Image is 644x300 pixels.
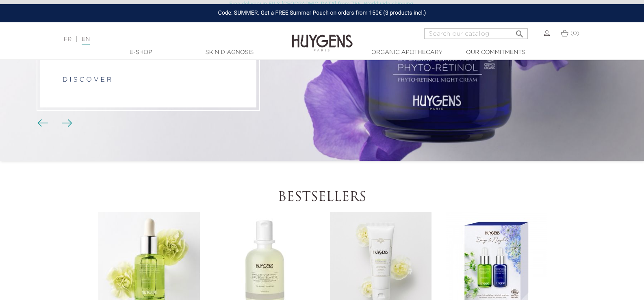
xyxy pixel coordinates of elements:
h2: Bestsellers [97,190,548,205]
a: Organic Apothecary [366,48,448,57]
a: FR [64,37,72,42]
a: EN [82,37,90,45]
span: (0) [570,30,579,36]
a: Skin Diagnosis [189,48,270,57]
a: E-Shop [100,48,182,57]
div: | [60,35,262,44]
img: Huygens [292,22,353,53]
p: La Crème Élixir Nuit Phyto-Rétinol [63,48,234,63]
div: Carousel buttons [41,117,67,129]
i:  [515,27,525,37]
input: Search [424,28,528,39]
a: Our commitments [455,48,536,57]
a: d i s c o v e r [63,77,111,83]
button:  [512,26,527,37]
